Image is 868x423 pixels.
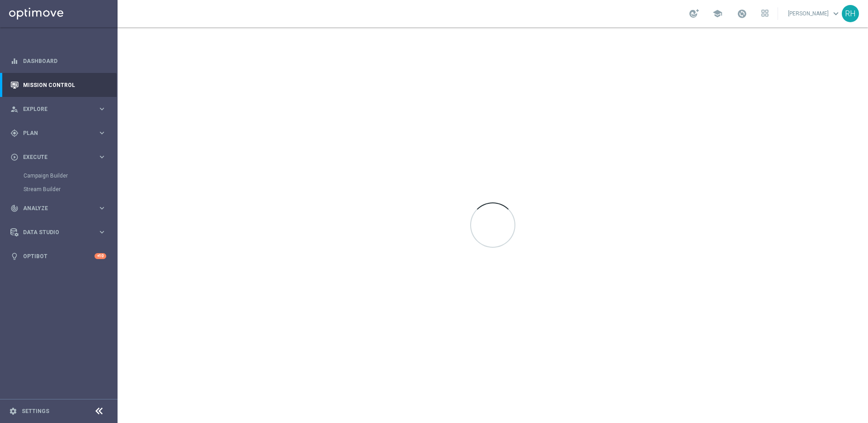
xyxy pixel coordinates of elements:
[10,105,19,113] i: person_search
[10,204,98,212] div: Analyze
[23,130,98,136] span: Plan
[22,409,49,414] a: Settings
[10,229,107,236] button: Data Studio keyboard_arrow_right
[10,129,19,137] i: gps_fixed
[24,169,117,183] div: Campaign Builder
[10,82,107,89] button: Mission Control
[23,206,98,211] span: Analyze
[10,106,107,113] button: person_search Explore keyboard_arrow_right
[10,253,107,260] button: lightbulb Optibot +10
[10,153,98,161] div: Execute
[10,49,106,73] div: Dashboard
[10,73,106,97] div: Mission Control
[831,9,841,19] span: keyboard_arrow_down
[98,129,106,137] i: keyboard_arrow_right
[10,130,107,137] button: gps_fixed Plan keyboard_arrow_right
[842,5,859,22] div: RH
[10,228,98,236] div: Data Studio
[10,58,107,65] button: equalizer Dashboard
[10,252,19,260] i: lightbulb
[98,153,106,161] i: keyboard_arrow_right
[24,172,94,179] a: Campaign Builder
[23,73,106,97] a: Mission Control
[9,407,17,415] i: settings
[23,230,98,235] span: Data Studio
[23,244,94,268] a: Optibot
[10,205,107,212] button: track_changes Analyze keyboard_arrow_right
[10,129,98,137] div: Plan
[10,153,19,161] i: play_circle_outline
[10,57,19,65] i: equalizer
[98,105,106,113] i: keyboard_arrow_right
[98,228,106,236] i: keyboard_arrow_right
[24,183,117,196] div: Stream Builder
[98,204,106,212] i: keyboard_arrow_right
[10,105,98,113] div: Explore
[23,49,106,73] a: Dashboard
[23,154,98,160] span: Execute
[712,9,722,19] span: school
[23,106,98,112] span: Explore
[787,7,842,20] a: [PERSON_NAME]keyboard_arrow_down
[10,204,19,212] i: track_changes
[10,244,106,268] div: Optibot
[24,186,94,193] a: Stream Builder
[94,253,106,259] div: +10
[10,154,107,161] button: play_circle_outline Execute keyboard_arrow_right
